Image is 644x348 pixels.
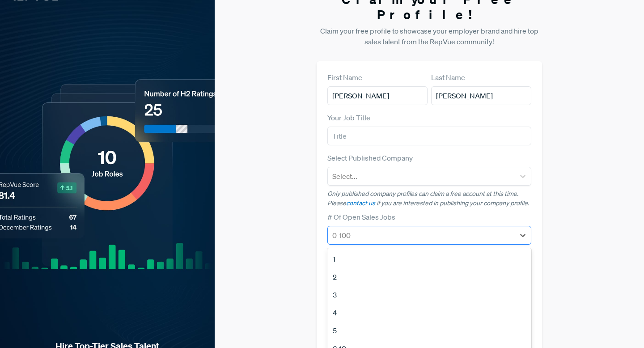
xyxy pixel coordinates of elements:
label: Last Name [431,72,465,83]
div: 2 [327,268,531,286]
label: # Of Open Sales Jobs [327,212,395,222]
div: 1 [327,250,531,268]
label: First Name [327,72,362,83]
input: First Name [327,86,428,105]
p: Only published company profiles can claim a free account at this time. Please if you are interest... [327,189,531,208]
a: contact us [346,199,375,207]
input: Title [327,127,531,145]
label: Select Published Company [327,153,413,163]
input: Last Name [431,86,531,105]
div: 4 [327,304,531,322]
div: 3 [327,286,531,304]
p: Claim your free profile to showcase your employer brand and hire top sales talent from the RepVue... [317,25,542,47]
div: 5 [327,322,531,340]
label: Your Job Title [327,112,370,123]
